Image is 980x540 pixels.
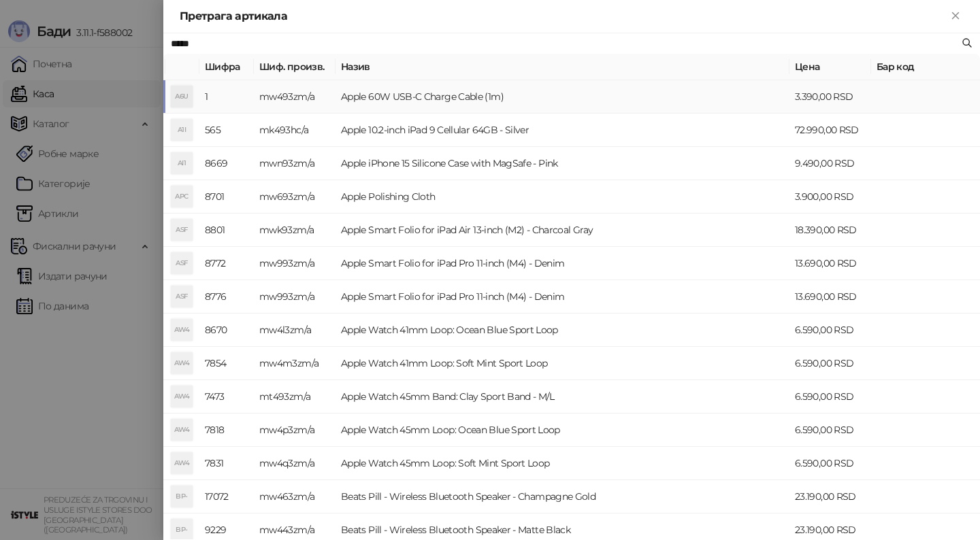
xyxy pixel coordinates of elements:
td: 7831 [199,447,254,480]
td: 8776 [199,280,254,314]
td: 7818 [199,414,254,447]
td: Apple Watch 45mm Loop: Ocean Blue Sport Loop [336,414,789,447]
td: 3.900,00 RSD [789,180,871,214]
td: 8701 [199,180,254,214]
td: Apple Watch 45mm Loop: Soft Mint Sport Loop [336,447,789,480]
td: 8772 [199,247,254,280]
td: mw463zm/a [254,480,336,513]
div: A1I [171,119,193,141]
th: Цена [789,54,871,80]
td: mw4p3zm/a [254,414,336,447]
td: 6.590,00 RSD [789,347,871,380]
td: 6.590,00 RSD [789,414,871,447]
td: mw493zm/a [254,80,336,114]
td: 9.490,00 RSD [789,147,871,180]
div: AW4 [171,419,193,441]
td: Beats Pill - Wireless Bluetooth Speaker - Champagne Gold [336,480,789,513]
td: 72.990,00 RSD [789,114,871,147]
td: mw4m3zm/a [254,347,336,380]
td: 6.590,00 RSD [789,447,871,480]
div: BP- [171,486,193,507]
th: Бар код [871,54,980,80]
td: mk493hc/a [254,114,336,147]
td: 13.690,00 RSD [789,280,871,314]
td: 23.190,00 RSD [789,480,871,513]
td: 8801 [199,214,254,247]
td: Apple Smart Folio for iPad Pro 11-inch (M4) - Denim [336,247,789,280]
td: mw4q3zm/a [254,447,336,480]
td: 6.590,00 RSD [789,314,871,347]
td: mwk93zm/a [254,214,336,247]
th: Шиф. произв. [254,54,336,80]
div: AW4 [171,386,193,407]
td: 17072 [199,480,254,513]
td: 7854 [199,347,254,380]
div: AW4 [171,452,193,474]
td: 1 [199,80,254,114]
td: Apple 60W USB-C Charge Cable (1m) [336,80,789,114]
td: Apple Watch 41mm Loop: Soft Mint Sport Loop [336,347,789,380]
div: Претрага артикала [180,8,947,24]
td: Apple Smart Folio for iPad Air 13-inch (M2) - Charcoal Gray [336,214,789,247]
td: 565 [199,114,254,147]
td: Apple Watch 45mm Band: Clay Sport Band - M/L [336,380,789,414]
div: AW4 [171,352,193,374]
div: AI1 [171,152,193,174]
div: ASF [171,219,193,241]
td: mwn93zm/a [254,147,336,180]
td: 13.690,00 RSD [789,247,871,280]
td: 18.390,00 RSD [789,214,871,247]
td: Apple Polishing Cloth [336,180,789,214]
div: AW4 [171,319,193,341]
button: Close [947,8,964,24]
td: 6.590,00 RSD [789,380,871,414]
td: 7473 [199,380,254,414]
div: ASF [171,252,193,274]
td: mw4l3zm/a [254,314,336,347]
td: mw693zm/a [254,180,336,214]
div: A6U [171,86,193,107]
td: 3.390,00 RSD [789,80,871,114]
td: 8670 [199,314,254,347]
th: Шифра [199,54,254,80]
div: ASF [171,286,193,307]
td: Apple iPhone 15 Silicone Case with MagSafe - Pink [336,147,789,180]
td: mw993zm/a [254,247,336,280]
td: Apple 10.2-inch iPad 9 Cellular 64GB - Silver [336,114,789,147]
div: APC [171,186,193,207]
td: mw993zm/a [254,280,336,314]
td: mt493zm/a [254,380,336,414]
th: Назив [336,54,789,80]
td: 8669 [199,147,254,180]
td: Apple Smart Folio for iPad Pro 11-inch (M4) - Denim [336,280,789,314]
td: Apple Watch 41mm Loop: Ocean Blue Sport Loop [336,314,789,347]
